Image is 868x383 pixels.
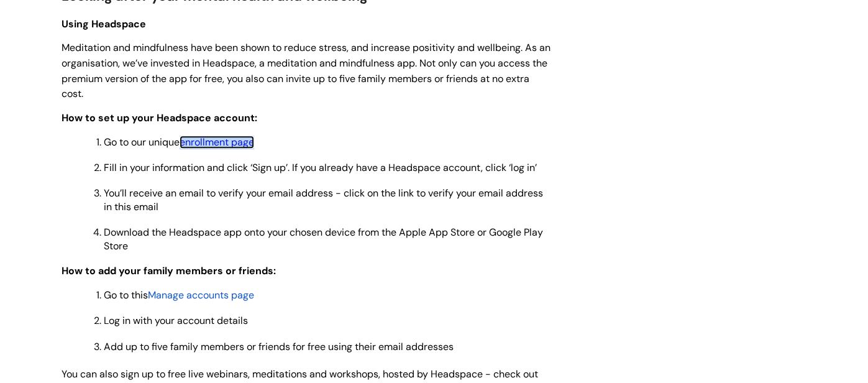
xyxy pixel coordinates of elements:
[104,314,248,327] span: Log in with your account details
[180,136,254,149] a: enrollment page
[104,161,537,174] span: Fill in your information and click ‘Sign up’. If you already have a Headspace account, click ‘log...
[62,17,146,30] span: Using Headspace
[104,340,454,353] span: Add up to five family members or friends for free using their email addresses
[148,288,254,302] a: Manage accounts page
[62,111,257,124] span: How to set up your Headspace account:
[104,136,254,149] span: Go to our unique
[62,264,276,277] span: How to add your family members or friends:
[62,41,550,100] span: Meditation and mindfulness have been shown to reduce stress, and increase positivity and wellbein...
[104,226,543,252] span: Download the Headspace app onto your chosen device from the Apple App Store or Google Play Store
[104,288,148,302] span: Go to this
[104,187,543,213] span: You’ll receive an email to verify your email address - click on the link to verify your email add...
